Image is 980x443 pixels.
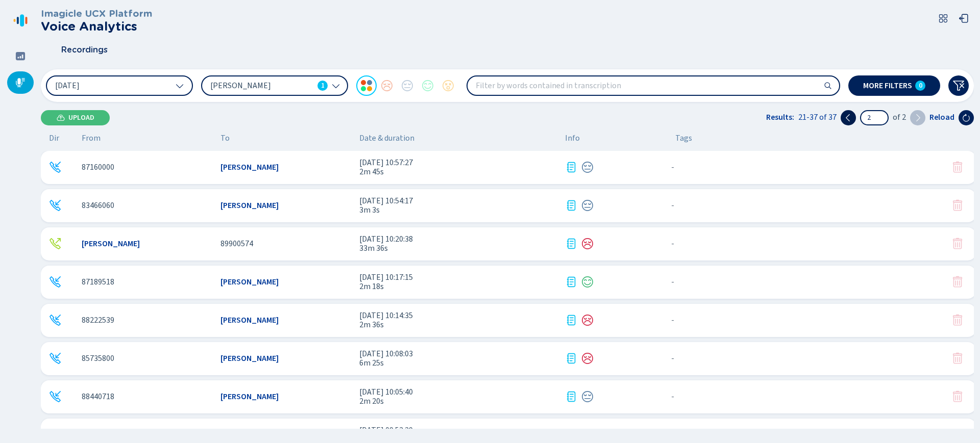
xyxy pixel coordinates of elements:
button: Reload the current page [959,110,974,125]
div: Incoming call [49,352,61,364]
span: [PERSON_NAME] [210,80,313,91]
svg: chevron-down [332,82,340,90]
h3: Imagicle UCX Platform [41,8,152,19]
span: [PERSON_NAME] [220,316,279,325]
span: No tags assigned [671,392,674,401]
span: [DATE] 10:57:27 [359,158,557,167]
div: Dashboard [7,45,34,67]
svg: icon-emoji-sad [581,314,594,326]
svg: funnel-disabled [952,80,965,92]
div: Neutral sentiment [581,161,594,173]
span: 2m 20s [359,397,557,406]
span: 85735800 [82,354,114,363]
div: Recordings [7,71,34,94]
span: 6m 25s [359,358,557,368]
span: 2m 36s [359,320,557,329]
button: Your role doesn't allow you to delete this conversation [951,161,964,173]
span: [DATE] [55,82,80,90]
span: 88222539 [82,316,114,325]
div: Transcription available [565,276,577,288]
span: No tags assigned [671,354,674,363]
svg: trash-fill [951,390,964,403]
button: [DATE] [46,75,193,96]
span: [DATE] 09:53:29 [359,426,557,435]
span: [DATE] 10:54:17 [359,196,557,205]
div: Positive sentiment [581,276,594,288]
svg: journal-text [565,314,577,326]
span: [DATE] 10:14:35 [359,311,557,320]
svg: trash-fill [951,199,964,212]
svg: chevron-down [176,82,184,90]
span: 2m 18s [359,282,557,291]
button: Previous page [841,110,856,125]
span: 3m 3s [359,205,557,215]
div: Transcription available [565,199,577,212]
span: No tags assigned [671,239,674,248]
button: More filters0 [848,75,940,96]
div: Outgoing call [49,238,61,250]
div: Negative sentiment [581,314,594,326]
svg: icon-emoji-smile [581,276,594,288]
svg: trash-fill [951,238,964,250]
span: [DATE] 10:08:03 [359,349,557,358]
button: Your role doesn't allow you to delete this conversation [951,238,964,250]
span: 87189518 [82,277,114,286]
svg: trash-fill [951,314,964,326]
svg: telephone-inbound [49,199,61,212]
span: No tags assigned [671,201,674,210]
button: Your role doesn't allow you to delete this conversation [951,390,964,403]
span: 21-37 of 37 [798,113,837,122]
div: Transcription available [565,352,577,364]
svg: search [824,82,832,90]
svg: journal-text [565,238,577,250]
svg: arrow-clockwise [962,114,970,122]
div: Transcription available [565,161,577,173]
svg: icon-emoji-sad [581,238,594,250]
span: [PERSON_NAME] [82,239,140,248]
span: [PERSON_NAME] [220,163,279,172]
span: Info [565,134,580,143]
div: Negative sentiment [581,238,594,250]
div: Neutral sentiment [581,199,594,212]
span: [PERSON_NAME] [220,354,279,363]
span: Reload [929,113,954,122]
button: Your role doesn't allow you to delete this conversation [951,352,964,364]
span: 83466060 [82,201,114,210]
svg: mic-fill [15,77,26,88]
svg: telephone-inbound [49,314,61,326]
div: Transcription available [565,238,577,250]
button: Upload [41,110,110,125]
svg: journal-text [565,352,577,364]
div: Neutral sentiment [581,390,594,403]
svg: chevron-right [914,114,922,122]
button: Clear filters [948,75,969,96]
span: Recordings [61,45,108,55]
span: 1 [321,81,325,91]
span: No tags assigned [671,316,674,325]
span: [PERSON_NAME] [220,392,279,401]
svg: journal-text [565,276,577,288]
span: More filters [863,82,912,90]
span: 2m 45s [359,167,557,176]
div: Incoming call [49,161,61,173]
svg: telephone-inbound [49,161,61,173]
svg: trash-fill [951,352,964,364]
button: Your role doesn't allow you to delete this conversation [951,199,964,212]
div: Transcription available [565,314,577,326]
svg: icon-emoji-neutral [581,199,594,212]
svg: telephone-inbound [49,390,61,403]
span: To [220,134,230,143]
span: [DATE] 10:17:15 [359,273,557,282]
svg: telephone-inbound [49,352,61,364]
div: Incoming call [49,276,61,288]
span: Tags [675,134,692,143]
button: Your role doesn't allow you to delete this conversation [951,314,964,326]
span: 0 [919,82,922,90]
span: [DATE] 10:05:40 [359,387,557,397]
svg: icon-emoji-neutral [581,390,594,403]
span: 88440718 [82,392,114,401]
span: [PERSON_NAME] [220,201,279,210]
div: Incoming call [49,199,61,212]
span: 87160000 [82,163,114,172]
div: Transcription available [565,390,577,403]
